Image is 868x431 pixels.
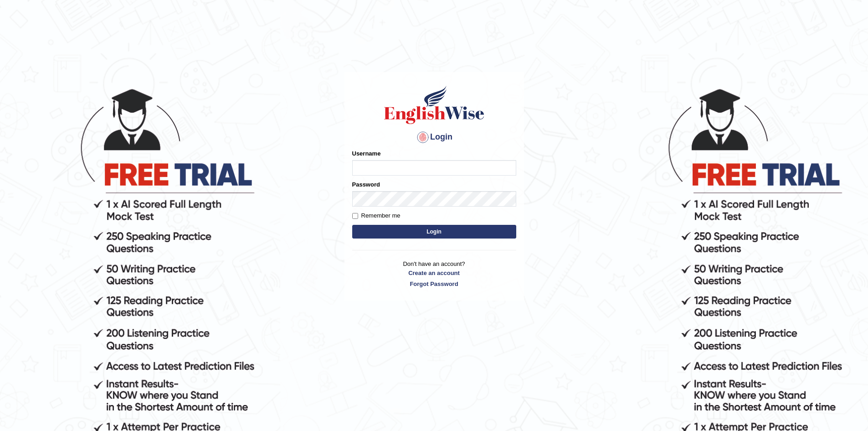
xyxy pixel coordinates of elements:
label: Password [352,180,380,189]
a: Forgot Password [352,280,516,288]
input: Remember me [352,213,358,219]
a: Create an account [352,269,516,277]
p: Don't have an account? [352,260,516,288]
label: Username [352,149,381,158]
img: Logo of English Wise sign in for intelligent practice with AI [382,84,486,125]
button: Login [352,225,516,239]
label: Remember me [352,211,401,220]
h4: Login [352,130,516,145]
